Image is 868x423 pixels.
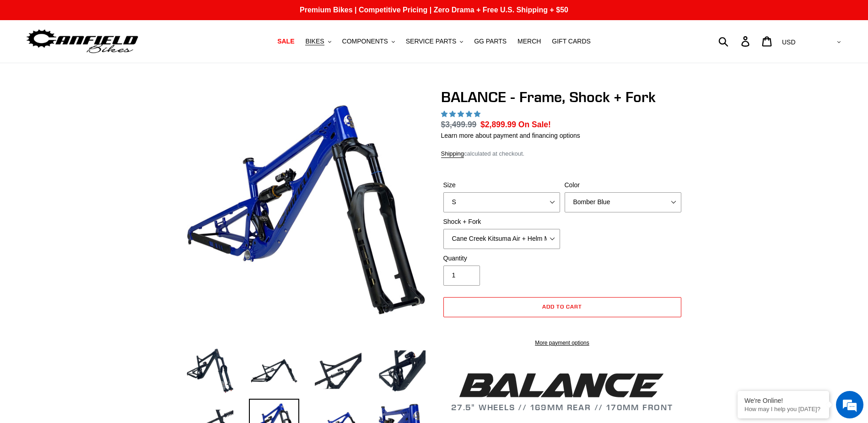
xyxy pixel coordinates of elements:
[441,370,684,412] h2: 27.5" WHEELS // 169MM REAR // 170MM FRONT
[185,346,235,396] img: Load image into Gallery viewer, BALANCE - Frame, Shock + Fork
[273,35,299,48] a: SALE
[305,38,324,45] span: BIKES
[441,88,684,106] h1: BALANCE - Frame, Shock + Fork
[25,27,140,56] img: Canfield Bikes
[406,38,456,45] span: SERVICE PARTS
[342,38,388,45] span: COMPONENTS
[301,35,335,48] button: BIKES
[723,31,747,51] input: Search
[443,297,681,317] button: Add to cart
[474,38,507,45] span: GG PARTS
[441,120,477,129] s: $3,499.99
[513,35,545,48] a: MERCH
[552,38,591,45] span: GIFT CARDS
[187,90,426,329] img: BALANCE - Frame, Shock + Fork
[277,38,294,45] span: SALE
[565,180,681,190] label: Color
[443,180,560,190] label: Size
[443,339,681,347] a: More payment options
[518,38,541,45] span: MERCH
[441,149,684,158] div: calculated at checkout.
[441,150,464,158] a: Shipping
[542,303,582,310] span: Add to cart
[744,397,822,404] div: We're Online!
[249,346,299,396] img: Load image into Gallery viewer, BALANCE - Frame, Shock + Fork
[480,120,516,129] span: $2,899.99
[443,254,560,263] label: Quantity
[441,110,482,118] span: 5.00 stars
[313,346,363,396] img: Load image into Gallery viewer, BALANCE - Frame, Shock + Fork
[518,119,551,130] span: On Sale!
[469,35,511,48] a: GG PARTS
[441,132,580,139] a: Learn more about payment and financing options
[377,346,427,396] img: Load image into Gallery viewer, BALANCE - Frame, Shock + Fork
[744,406,822,412] p: How may I help you today?
[547,35,595,48] a: GIFT CARDS
[401,35,468,48] button: SERVICE PARTS
[443,217,560,227] label: Shock + Fork
[338,35,399,48] button: COMPONENTS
